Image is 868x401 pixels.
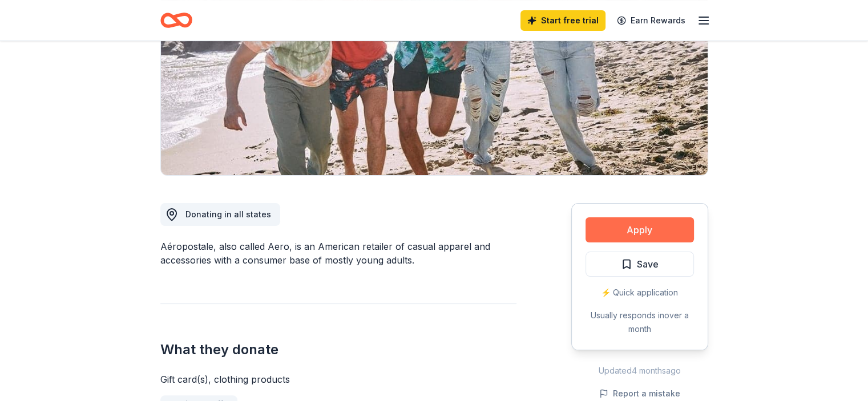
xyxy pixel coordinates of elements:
[586,217,694,242] button: Apply
[637,257,659,272] span: Save
[586,286,694,299] div: ⚡️ Quick application
[160,240,516,267] div: Aéropostale, also called Aero, is an American retailer of casual apparel and accessories with a c...
[610,10,692,31] a: Earn Rewards
[160,341,516,359] h2: What they donate
[160,372,516,386] div: Gift card(s), clothing products
[586,252,694,277] button: Save
[185,209,271,219] span: Donating in all states
[599,387,680,400] button: Report a mistake
[571,364,708,378] div: Updated 4 months ago
[160,7,192,34] a: Home
[586,309,694,336] div: Usually responds in over a month
[520,10,605,31] a: Start free trial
